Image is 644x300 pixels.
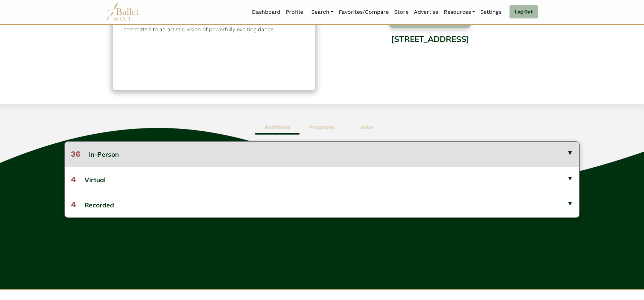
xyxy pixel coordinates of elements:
[65,142,579,166] button: 36In-Person
[65,192,579,217] button: 4Recorded
[336,5,391,19] a: Favorites/Compare
[509,5,538,19] a: Log Out
[329,29,531,83] div: [STREET_ADDRESS]
[71,200,76,209] span: 4
[309,124,335,130] b: Programs
[360,124,373,130] b: Jobs
[65,167,579,192] button: 4Virtual
[441,5,478,19] a: Resources
[123,17,305,34] p: One of Canada's premier dance companies, Alberta Ballet is committed to an artistic vision of pow...
[71,175,76,184] span: 4
[411,5,441,19] a: Advertise
[249,5,283,19] a: Dashboard
[71,149,80,159] span: 36
[283,5,306,19] a: Profile
[391,5,411,19] a: Store
[478,5,504,19] a: Settings
[264,124,290,130] b: Auditions
[309,5,336,19] a: Search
